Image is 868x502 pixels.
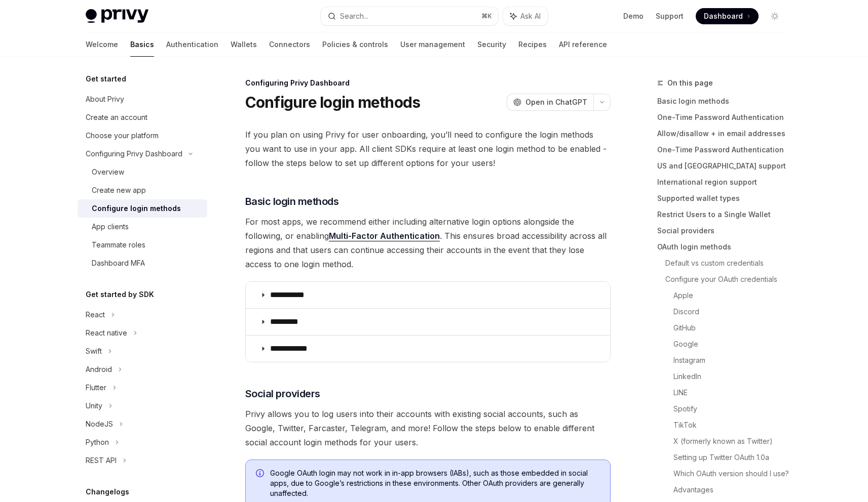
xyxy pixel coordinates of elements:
[78,236,207,254] a: Teammate roles
[78,199,207,218] a: Configure login methods
[657,190,791,206] a: Supported wallet types
[92,202,181,215] div: Configure login methods
[673,368,791,385] a: LinkedIn
[673,466,791,482] a: Which OAuth version should I use?
[245,387,320,401] span: Social providers
[86,309,105,321] div: React
[525,97,587,107] span: Open in ChatGPT
[321,7,498,25] button: Search...⌘K
[86,130,159,142] div: Choose your platform
[86,345,102,357] div: Swift
[92,184,146,196] div: Create new app
[673,433,791,449] a: X (formerly known as Twitter)
[86,454,117,467] div: REST API
[667,77,713,89] span: On this page
[665,271,791,287] a: Configure your OAuth credentials
[86,382,106,394] div: Flutter
[673,304,791,320] a: Discord
[245,407,611,449] span: Privy allows you to log users into their accounts with existing social accounts, such as Google, ...
[340,10,368,22] div: Search...
[92,257,145,269] div: Dashboard MFA
[166,32,218,57] a: Authentication
[86,111,147,123] div: Create an account
[231,32,257,57] a: Wallets
[269,32,310,57] a: Connectors
[657,126,791,142] a: Allow/disallow + in email addresses
[78,90,207,108] a: About Privy
[86,436,109,448] div: Python
[657,223,791,239] a: Social providers
[623,11,644,21] a: Demo
[673,352,791,368] a: Instagram
[657,206,791,223] a: Restrict Users to a Single Wallet
[270,468,600,498] span: Google OAuth login may not work in in-app browsers (IABs), such as those embedded in social apps,...
[673,401,791,417] a: Spotify
[256,469,266,479] svg: Info
[673,449,791,466] a: Setting up Twitter OAuth 1.0a
[673,417,791,433] a: TikTok
[78,127,207,145] a: Choose your platform
[78,218,207,236] a: App clients
[704,11,743,21] span: Dashboard
[92,239,145,251] div: Teammate roles
[86,288,154,301] h5: Get started by SDK
[86,327,127,339] div: React native
[673,385,791,401] a: LINE
[559,32,607,57] a: API reference
[520,11,541,21] span: Ask AI
[518,32,547,57] a: Recipes
[78,254,207,272] a: Dashboard MFA
[507,94,593,111] button: Open in ChatGPT
[657,109,791,126] a: One-Time Password Authentication
[245,93,421,111] h1: Configure login methods
[673,320,791,336] a: GitHub
[92,221,129,233] div: App clients
[92,166,124,178] div: Overview
[86,486,129,498] h5: Changelogs
[329,231,440,241] a: Multi-Factor Authentication
[665,255,791,271] a: Default vs custom credentials
[673,482,791,498] a: Advantages
[503,7,548,25] button: Ask AI
[86,400,102,412] div: Unity
[245,194,339,208] span: Basic login methods
[657,239,791,255] a: OAuth login methods
[657,174,791,190] a: International region support
[656,11,684,21] a: Support
[657,142,791,158] a: One-Time Password Authentication
[673,336,791,352] a: Google
[86,418,113,430] div: NodeJS
[477,32,506,57] a: Security
[245,128,611,170] span: If you plan on using Privy for user onboarding, you’ll need to configure the login methods you wa...
[78,163,207,181] a: Overview
[673,287,791,304] a: Apple
[481,12,492,20] span: ⌘ K
[767,8,783,24] button: Toggle dark mode
[78,181,207,199] a: Create new app
[400,32,465,57] a: User management
[245,215,611,271] span: For most apps, we recommend either including alternative login options alongside the following, o...
[130,32,154,57] a: Basics
[86,148,182,160] div: Configuring Privy Dashboard
[86,93,124,105] div: About Privy
[86,73,126,85] h5: Get started
[245,78,611,88] div: Configuring Privy Dashboard
[86,9,148,23] img: light logo
[86,32,118,57] a: Welcome
[696,8,759,24] a: Dashboard
[78,108,207,127] a: Create an account
[322,32,388,57] a: Policies & controls
[657,158,791,174] a: US and [GEOGRAPHIC_DATA] support
[86,363,112,375] div: Android
[657,93,791,109] a: Basic login methods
